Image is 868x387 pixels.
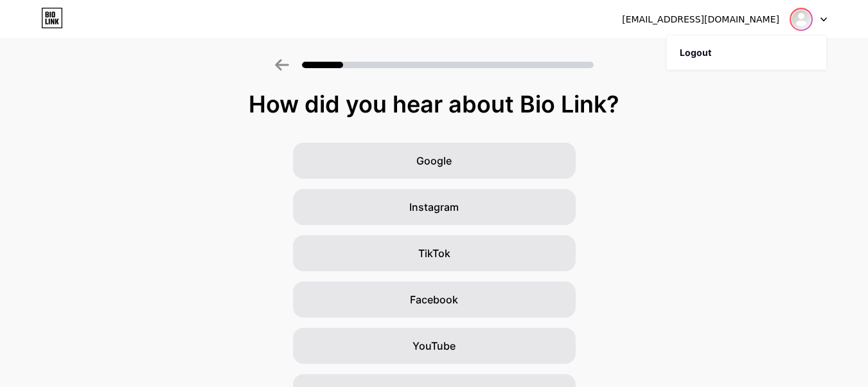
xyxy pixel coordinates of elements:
[410,292,458,307] span: Facebook
[6,91,862,117] div: How did you hear about Bio Link?
[416,153,452,168] span: Google
[412,338,456,354] span: YouTube
[667,35,826,70] li: Logout
[622,13,779,26] div: [EMAIL_ADDRESS][DOMAIN_NAME]
[791,9,811,30] img: ajikuncoro
[418,246,450,261] span: TikTok
[409,199,459,215] span: Instagram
